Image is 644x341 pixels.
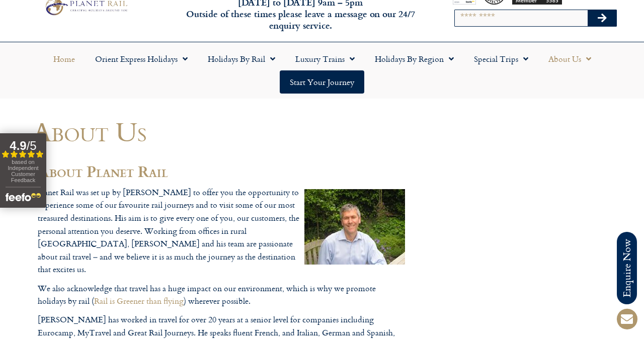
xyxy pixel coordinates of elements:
p: Planet Rail was set up by [PERSON_NAME] to offer you the opportunity to experience some of our fa... [38,186,405,276]
a: Holidays by Region [365,47,464,70]
img: guy-saunders [304,189,405,265]
a: Home [43,47,85,70]
a: About Us [538,47,601,70]
a: Special Trips [464,47,538,70]
nav: Menu [5,47,639,94]
a: Start your Journey [280,70,364,94]
h1: About Us [33,117,410,146]
button: Search [588,10,617,26]
a: Luxury Trains [285,47,365,70]
h2: About Planet Rail [38,163,405,180]
a: Holidays by Rail [198,47,285,70]
p: We also acknowledge that travel has a huge impact on our environment, which is why we promote hol... [38,282,405,308]
a: Rail is Greener than flying [94,295,184,307]
a: Orient Express Holidays [85,47,198,70]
